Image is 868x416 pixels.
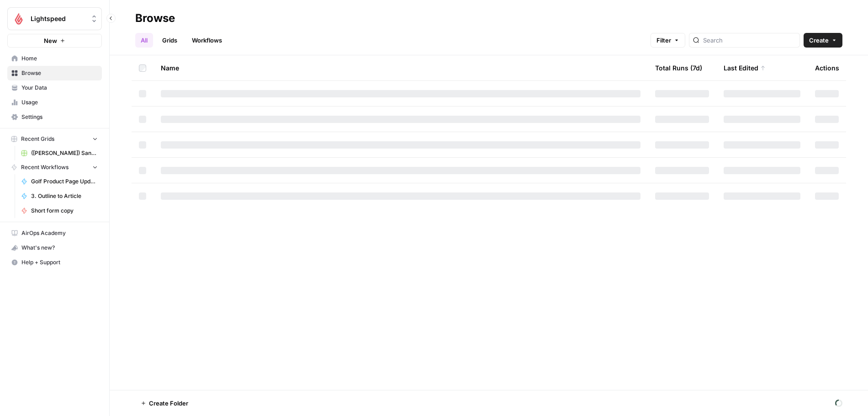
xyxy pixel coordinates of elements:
[17,146,102,160] a: ([PERSON_NAME]) Sandbox
[724,55,766,80] div: Last Edited
[21,54,98,63] span: Home
[651,33,685,48] button: Filter
[655,55,702,80] div: Total Runs (7d)
[809,36,829,45] span: Create
[135,11,175,26] div: Browse
[7,255,102,270] button: Help + Support
[17,203,102,218] a: Short form copy
[31,192,98,200] span: 3. Outline to Article
[7,226,102,240] a: AirOps Academy
[44,36,57,45] span: New
[8,241,101,255] div: What's new?
[186,33,228,48] a: Workflows
[7,110,102,124] a: Settings
[703,36,796,45] input: Search
[21,135,54,143] span: Recent Grids
[161,55,640,80] div: Name
[21,163,69,171] span: Recent Workflows
[7,132,102,146] button: Recent Grids
[31,177,98,186] span: Golf Product Page Update
[135,396,194,411] button: Create Folder
[7,66,102,80] a: Browse
[17,189,102,203] a: 3. Outline to Article
[157,33,183,48] a: Grids
[7,95,102,110] a: Usage
[135,33,153,48] a: All
[21,98,98,107] span: Usage
[7,7,102,30] button: Workspace: Lightspeed
[11,11,27,27] img: Lightspeed Logo
[31,207,98,215] span: Short form copy
[149,399,188,408] span: Create Folder
[21,84,98,92] span: Your Data
[21,113,98,121] span: Settings
[31,14,86,23] span: Lightspeed
[804,33,842,48] button: Create
[7,160,102,174] button: Recent Workflows
[7,240,102,255] button: What's new?
[815,55,839,80] div: Actions
[21,69,98,77] span: Browse
[21,258,98,267] span: Help + Support
[656,36,671,45] span: Filter
[7,51,102,66] a: Home
[17,174,102,189] a: Golf Product Page Update
[31,149,98,157] span: ([PERSON_NAME]) Sandbox
[7,34,102,48] button: New
[7,80,102,95] a: Your Data
[21,229,98,237] span: AirOps Academy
